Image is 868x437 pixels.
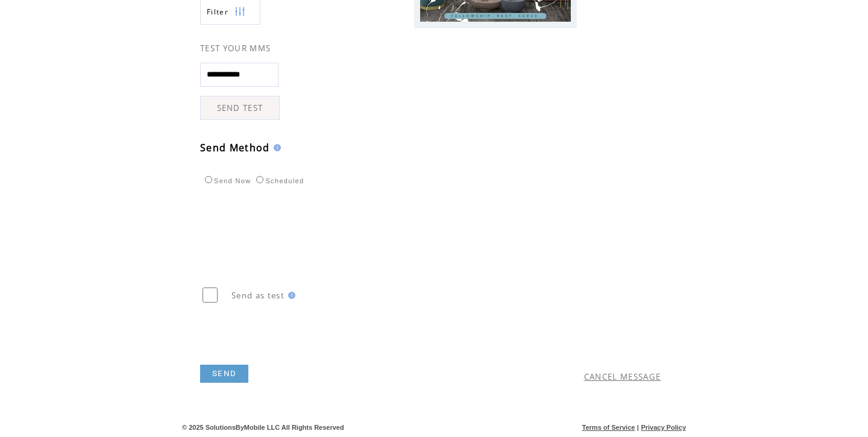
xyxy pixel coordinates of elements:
a: Terms of Service [582,424,635,431]
input: Send Now [205,176,212,183]
span: | [637,424,639,431]
span: Send Method [200,141,270,154]
label: Scheduled [253,177,304,184]
span: TEST YOUR MMS [200,43,271,54]
a: CANCEL MESSAGE [584,371,661,382]
a: Privacy Policy [641,424,686,431]
a: SEND [200,365,248,383]
span: Show filters [207,7,228,17]
input: Scheduled [256,176,263,183]
span: © 2025 SolutionsByMobile LLC All Rights Reserved [182,424,344,431]
a: SEND TEST [200,96,280,120]
span: Send as test [231,290,285,301]
img: help.gif [270,144,281,151]
img: help.gif [285,292,295,299]
label: Send Now [202,177,251,184]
